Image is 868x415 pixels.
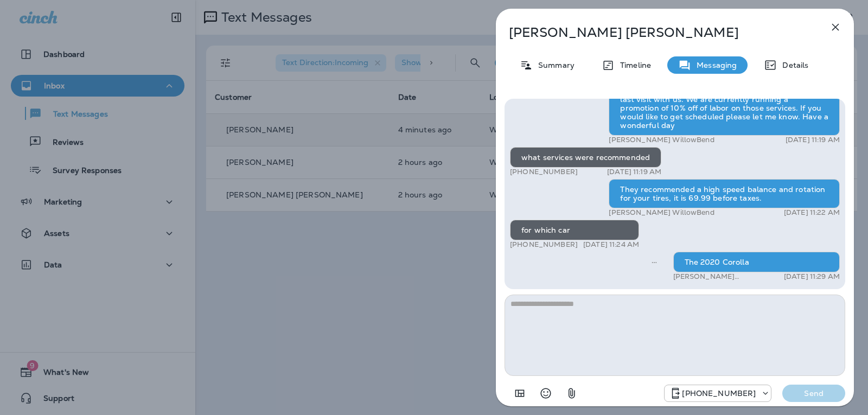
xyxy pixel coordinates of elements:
[665,387,771,400] div: +1 (813) 497-4455
[509,382,531,404] button: Add in a premade template
[652,257,657,266] span: Sent
[777,61,808,69] p: Details
[673,252,840,272] div: The 2020 Corolla
[615,61,651,69] p: Timeline
[510,168,578,176] p: [PHONE_NUMBER]
[691,61,737,69] p: Messaging
[510,220,639,240] div: for which car
[673,272,773,281] p: [PERSON_NAME] WillowBend
[682,389,756,398] p: [PHONE_NUMBER]
[535,382,557,404] button: Select an emoji
[609,179,840,208] div: They recommended a high speed balance and rotation for your tires, it is 69.99 before taxes.
[583,240,639,249] p: [DATE] 11:24 AM
[509,25,805,40] p: [PERSON_NAME] [PERSON_NAME]
[609,63,840,136] div: This is [PERSON_NAME] from [GEOGRAPHIC_DATA] Automotive, I am reaching out to you [DATE] in regar...
[784,208,840,217] p: [DATE] 11:22 AM
[609,136,714,144] p: [PERSON_NAME] WillowBend
[607,168,661,176] p: [DATE] 11:19 AM
[510,147,661,168] div: what services were recommended
[510,240,578,249] p: [PHONE_NUMBER]
[784,272,840,281] p: [DATE] 11:29 AM
[533,61,575,69] p: Summary
[786,136,840,144] p: [DATE] 11:19 AM
[609,208,714,217] p: [PERSON_NAME] WillowBend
